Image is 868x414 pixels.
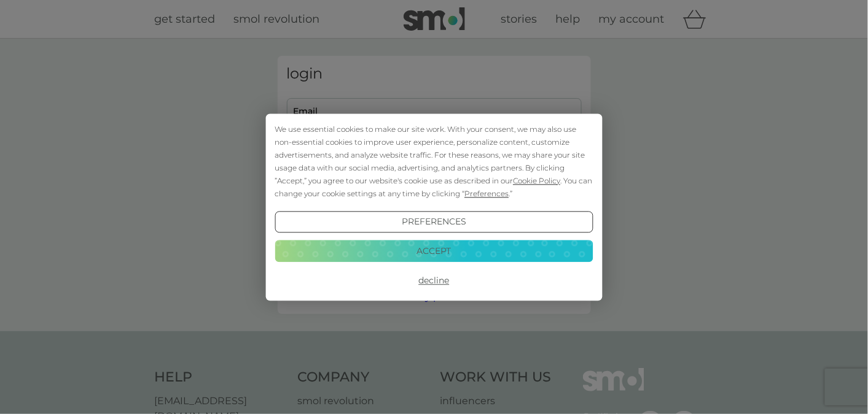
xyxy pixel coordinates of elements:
[464,189,509,198] span: Preferences
[275,240,593,263] button: Accept
[265,113,602,301] div: Cookie Consent Prompt
[275,270,593,292] button: Decline
[275,123,593,200] div: We use essential cookies to make our site work. With your consent, we may also use non-essential ...
[275,211,593,233] button: Preferences
[513,176,560,185] span: Cookie Policy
